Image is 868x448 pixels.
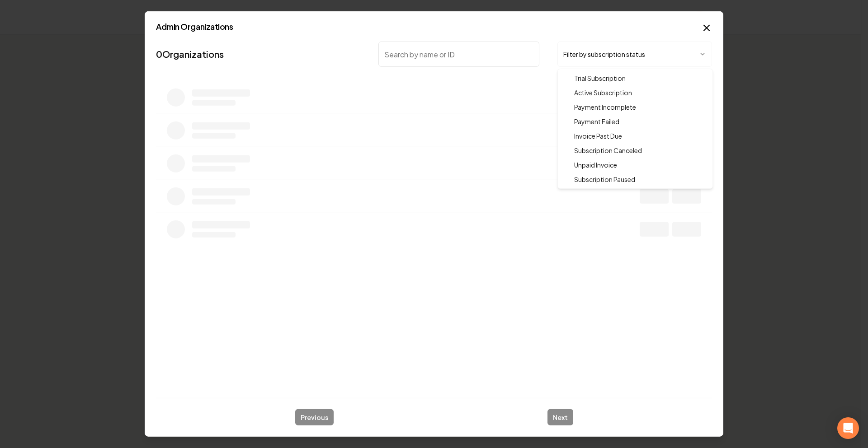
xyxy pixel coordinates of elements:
[574,146,642,155] span: Subscription Canceled
[574,160,617,169] span: Unpaid Invoice
[574,117,619,126] span: Payment Failed
[574,74,626,83] span: Trial Subscription
[574,103,636,112] span: Payment Incomplete
[574,131,622,140] span: Invoice Past Due
[574,88,632,97] span: Active Subscription
[574,175,635,184] span: Subscription Paused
